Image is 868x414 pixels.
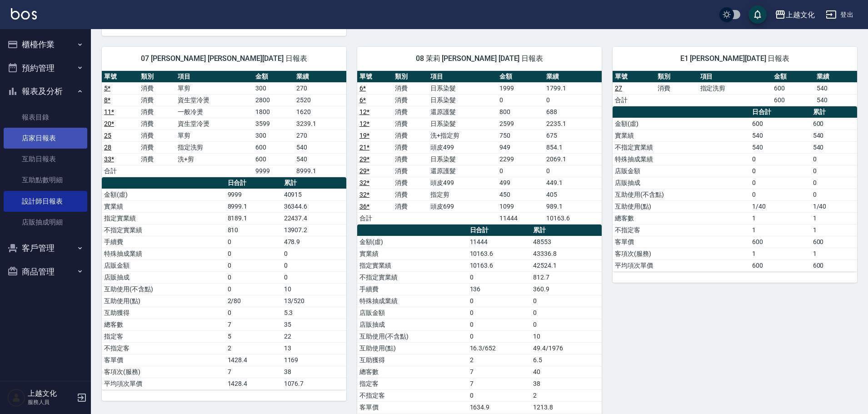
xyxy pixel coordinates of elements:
button: 報表及分析 [4,80,87,103]
th: 日合計 [468,224,531,236]
th: 單號 [102,71,139,83]
td: 平均項次單價 [102,378,225,389]
td: 2299 [497,153,544,165]
td: 消費 [139,153,175,165]
td: 合計 [102,165,139,177]
td: 675 [544,130,602,141]
td: 客單價 [357,401,468,413]
td: 互助獲得 [102,307,225,319]
td: 0 [811,189,857,200]
td: 540 [294,153,346,165]
td: 600 [750,118,810,130]
a: 互助日報表 [4,149,87,170]
td: 2/80 [225,295,282,307]
table: a dense table [613,106,857,272]
td: 頭皮699 [428,200,497,212]
td: 49.4/1976 [531,342,602,354]
td: 不指定客 [357,389,468,401]
a: 27 [615,85,622,92]
th: 日合計 [225,177,282,189]
td: 指定剪 [428,189,497,200]
td: 消費 [139,130,175,141]
td: 0 [225,248,282,259]
th: 金額 [497,71,544,83]
th: 類別 [393,71,428,83]
td: 2235.1 [544,118,602,130]
td: 38 [531,378,602,389]
td: 270 [294,130,346,141]
td: 36344.6 [282,200,346,212]
td: 0 [282,248,346,259]
td: 不指定實業績 [613,141,750,153]
td: 店販金額 [613,165,750,177]
td: 總客數 [102,319,225,330]
td: 0 [225,236,282,248]
td: 16.3/652 [468,342,531,354]
td: 2520 [294,94,346,106]
td: 8999.1 [294,165,346,177]
td: 總客數 [357,366,468,378]
td: 0 [225,259,282,271]
td: 互助使用(點) [102,295,225,307]
td: 499 [497,177,544,189]
td: 600 [811,236,857,248]
a: 店販抽成明細 [4,212,87,233]
td: 實業績 [613,130,750,141]
td: 店販抽成 [357,319,468,330]
td: 金額(虛) [102,189,225,200]
td: 5 [225,330,282,342]
td: 2599 [497,118,544,130]
td: 消費 [393,165,428,177]
td: 互助使用(不含點) [357,330,468,342]
td: 600 [811,118,857,130]
td: 0 [544,94,602,106]
td: 0 [811,177,857,189]
td: 頭皮499 [428,141,497,153]
td: 8999.1 [225,200,282,212]
td: 360.9 [531,283,602,295]
td: 消費 [139,94,175,106]
td: 0 [468,319,531,330]
td: 消費 [393,189,428,200]
img: Person [7,389,25,407]
td: 合計 [613,94,655,106]
th: 單號 [613,71,655,83]
a: 報表目錄 [4,107,87,128]
td: 600 [750,236,810,248]
td: 540 [811,141,857,153]
td: 136 [468,283,531,295]
td: 1634.9 [468,401,531,413]
button: 櫃檯作業 [4,33,87,56]
td: 1 [811,248,857,259]
td: 449.1 [544,177,602,189]
a: 設計師日報表 [4,191,87,212]
td: 指定客 [102,330,225,342]
td: 消費 [393,177,428,189]
div: 上越文化 [786,9,815,20]
td: 不指定客 [613,224,750,236]
td: 48553 [531,236,602,248]
td: 0 [497,165,544,177]
td: 互助使用(不含點) [613,189,750,200]
span: 07 [PERSON_NAME] [PERSON_NAME][DATE] 日報表 [113,54,335,63]
td: 特殊抽成業績 [613,153,750,165]
td: 店販金額 [102,259,225,271]
td: 800 [497,106,544,118]
p: 服務人員 [28,398,74,406]
td: 消費 [393,130,428,141]
td: 6.5 [531,354,602,366]
td: 消費 [139,106,175,118]
th: 累計 [282,177,346,189]
td: 0 [544,165,602,177]
td: 43336.8 [531,248,602,259]
td: 日系染髮 [428,118,497,130]
td: 688 [544,106,602,118]
td: 不指定客 [102,342,225,354]
td: 平均項次單價 [613,259,750,271]
td: 金額(虛) [613,118,750,130]
td: 1076.7 [282,378,346,389]
span: 08 茉莉 [PERSON_NAME] [DATE] 日報表 [368,54,591,63]
td: 10 [282,283,346,295]
td: 日系染髮 [428,94,497,106]
td: 還原護髮 [428,165,497,177]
